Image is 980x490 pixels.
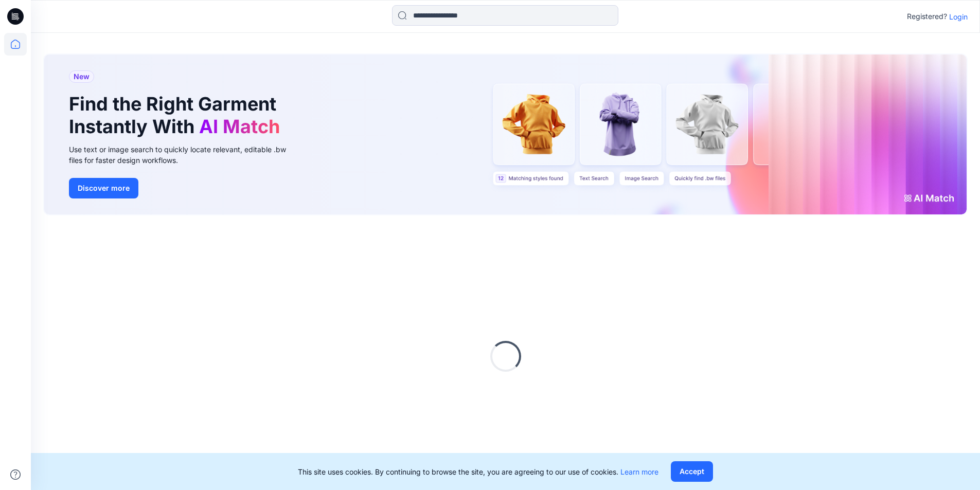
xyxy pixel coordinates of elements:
p: Registered? [907,10,947,23]
button: Discover more [69,178,138,198]
div: Use text or image search to quickly locate relevant, editable .bw files for faster design workflows. [69,144,300,166]
span: New [74,70,90,83]
p: This site uses cookies. By continuing to browse the site, you are agreeing to our use of cookies. [298,466,658,477]
h1: Find the Right Garment Instantly With [69,93,285,137]
p: Login [949,11,968,22]
button: Accept [671,461,713,482]
a: Learn more [620,467,658,476]
span: AI Match [199,115,280,138]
